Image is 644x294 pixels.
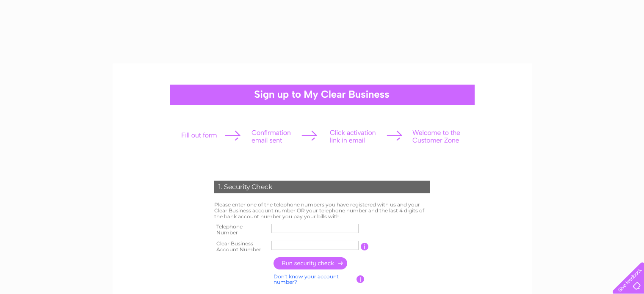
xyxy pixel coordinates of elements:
th: Telephone Number [212,221,270,238]
input: Information [357,275,365,283]
td: Please enter one of the telephone numbers you have registered with us and your Clear Business acc... [212,200,432,221]
div: 1. Security Check [214,181,430,193]
th: Clear Business Account Number [212,238,270,255]
input: Information [361,243,369,250]
a: Don't know your account number? [274,273,339,286]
